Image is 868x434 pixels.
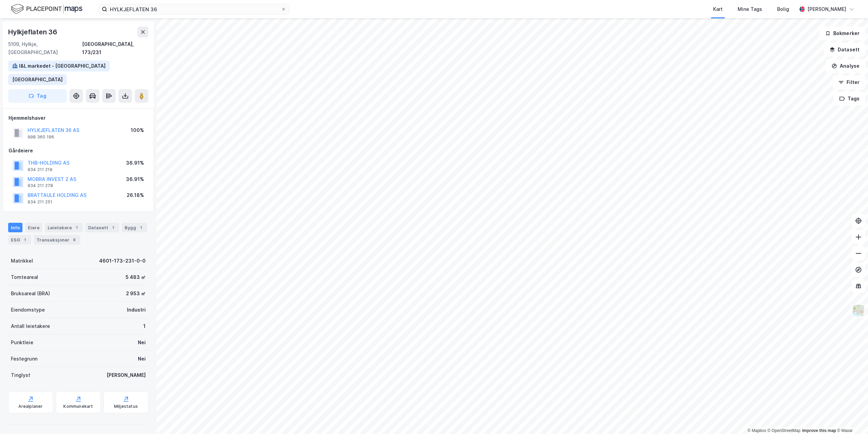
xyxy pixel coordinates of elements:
div: Mine Tags [738,5,762,13]
div: Datasett [85,223,119,232]
div: 5 483 ㎡ [126,273,146,281]
div: 1 [138,224,144,231]
div: Nei [138,338,146,347]
button: Tag [8,89,67,103]
img: logo.f888ab2527a4732fd821a326f86c7f29.svg [11,3,82,15]
div: Hjemmelshaver [9,114,148,122]
div: 36.91% [126,159,144,167]
div: Tinglyst [11,371,30,379]
iframe: Chat Widget [834,401,868,434]
div: Bolig [777,5,789,13]
div: [PERSON_NAME] [807,5,846,13]
div: Arealplaner [18,404,43,409]
div: ESG [8,235,31,245]
button: Filter [833,76,865,89]
div: Punktleie [11,338,33,347]
div: Bygg [122,223,147,232]
div: 4601-173-231-0-0 [99,257,146,265]
div: Festegrunn [11,355,37,363]
a: Improve this map [802,428,836,433]
div: Eiere [25,223,42,232]
div: 100% [131,126,144,134]
div: 934 211 278 [28,183,53,188]
div: Bruksareal (BRA) [11,289,50,298]
div: 1 [21,236,28,243]
div: 1 [73,224,80,231]
button: Tags [834,92,865,105]
div: 36.91% [126,175,144,183]
div: [PERSON_NAME] [107,371,146,379]
div: 2 953 ㎡ [126,289,146,298]
div: Tomteareal [11,273,38,281]
div: Leietakere [45,223,83,232]
a: Mapbox [748,428,766,433]
button: Bokmerker [819,27,865,40]
div: Nei [138,355,146,363]
div: Miljøstatus [114,404,138,409]
div: [GEOGRAPHIC_DATA], 173/231 [82,40,148,56]
div: I&L markedet - [GEOGRAPHIC_DATA] [19,62,106,70]
div: 8 [71,236,78,243]
div: Industri [127,306,146,314]
div: Gårdeiere [9,147,148,155]
div: Antall leietakere [11,322,50,330]
div: Matrikkel [11,257,33,265]
div: 934 211 251 [28,199,52,205]
div: 934 211 219 [28,167,52,172]
button: Analyse [826,59,865,73]
div: Transaksjoner [34,235,80,245]
div: Kart [713,5,723,13]
div: 998 360 196 [28,134,54,140]
div: 1 [110,224,116,231]
div: Hylkjeflaten 36 [8,27,59,37]
input: Søk på adresse, matrikkel, gårdeiere, leietakere eller personer [107,4,281,14]
img: Z [852,304,865,317]
div: Kommunekart [63,404,93,409]
a: OpenStreetMap [768,428,801,433]
div: Info [8,223,22,232]
div: 26.18% [127,191,144,199]
div: Eiendomstype [11,306,45,314]
div: 1 [143,322,146,330]
button: Datasett [824,43,865,56]
div: [GEOGRAPHIC_DATA] [12,76,63,84]
div: 5109, Hylkje, [GEOGRAPHIC_DATA] [8,40,82,56]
